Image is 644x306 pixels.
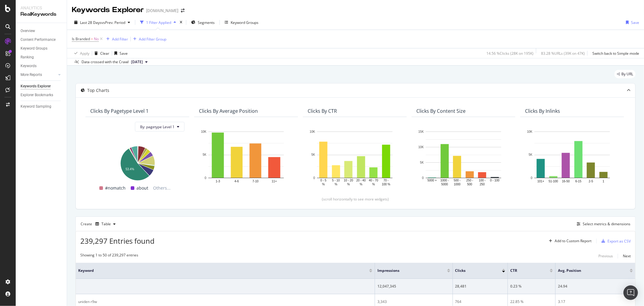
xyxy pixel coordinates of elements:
[529,153,533,157] text: 5K
[599,236,631,246] button: Export as CSV
[558,299,633,304] div: 3.17
[466,179,473,182] text: 250 -
[480,183,485,186] text: 250
[131,35,166,43] button: Add Filter Group
[527,130,533,133] text: 10K
[382,183,390,186] text: 100 %
[21,83,62,90] a: Keywords Explorer
[623,252,631,260] button: Next
[455,299,505,304] div: 764
[72,18,133,27] button: Last 28 DaysvsPrev. Period
[416,129,511,187] svg: A chart.
[311,153,315,157] text: 5K
[590,48,639,58] button: Switch back to Simple mode
[558,284,633,289] div: 24.94
[21,63,62,69] a: Keywords
[129,58,150,66] button: [DATE]
[222,18,261,27] button: Keyword Groups
[231,20,258,25] div: Keyword Groups
[592,51,639,56] div: Switch back to Simple mode
[525,108,560,114] div: Clicks By Inlinks
[112,48,128,58] button: Save
[21,54,34,60] div: Ranking
[575,180,582,183] text: 6-15
[562,180,570,183] text: 16-50
[486,51,533,56] div: 14.56 % Clicks ( 28K on 195K )
[90,143,184,181] svg: A chart.
[574,220,630,228] button: Select metrics & dimensions
[137,184,149,192] span: about
[377,268,438,273] span: Impressions
[623,253,631,259] div: Next
[332,179,340,182] text: 5 - 10
[146,8,178,14] div: [DOMAIN_NAME]
[101,20,125,25] span: vs Prev. Period
[416,108,466,114] div: Clicks By Content Size
[87,87,109,93] div: Top Charts
[140,124,175,129] span: By: pagetype Level 1
[199,129,293,187] svg: A chart.
[135,122,184,132] button: By: pagetype Level 1
[454,179,461,182] text: 500 -
[441,183,448,186] text: 5000
[335,183,337,186] text: %
[313,176,315,180] text: 0
[80,20,101,25] span: Last 28 Days
[555,239,591,243] div: Add to Custom Report
[308,129,402,187] svg: A chart.
[623,285,638,300] div: Open Intercom Messenger
[21,28,35,34] div: Overview
[21,103,62,110] a: Keyword Sampling
[583,221,630,226] div: Select metrics & dimensions
[510,299,553,304] div: 22.85 %
[112,37,128,42] div: Add Filter
[80,51,89,56] div: Apply
[252,180,258,183] text: 7-10
[418,130,424,133] text: 15K
[78,299,372,304] div: uniden r9w
[139,37,166,42] div: Add Filter Group
[198,20,215,25] span: Segments
[428,179,437,182] text: 5000 +
[455,268,493,273] span: Clicks
[549,180,558,183] text: 51-100
[100,51,109,56] div: Clear
[558,268,621,273] span: Avg. Position
[589,180,593,183] text: 2-5
[21,72,42,78] div: More Reports
[80,252,138,260] div: Showing 1 to 50 of 239,297 entries
[181,8,184,13] div: arrow-right-arrow-left
[216,180,220,183] text: 1-3
[235,180,239,183] text: 4-6
[598,253,613,259] div: Previous
[347,183,350,186] text: %
[21,92,62,98] a: Explorer Bookmarks
[537,180,544,183] text: 101+
[92,48,109,58] button: Clear
[510,284,553,289] div: 0.23 %
[120,51,128,56] div: Save
[101,222,111,226] div: Table
[201,130,207,133] text: 10K
[21,72,56,78] a: More Reports
[454,183,461,186] text: 1000
[369,179,379,182] text: 40 - 70
[21,54,62,60] a: Ranking
[455,284,505,289] div: 28,481
[126,168,134,171] text: 53.4%
[360,183,362,186] text: %
[525,129,619,187] div: A chart.
[72,5,144,15] div: Keywords Explorer
[199,108,258,114] div: Clicks By Average Position
[441,179,449,182] text: 1000 -
[21,45,62,52] a: Keyword Groups
[21,63,37,69] div: Keywords
[21,37,62,43] a: Content Performance
[310,130,315,133] text: 10K
[320,179,326,182] text: 0 - 5
[420,161,424,164] text: 5K
[467,183,472,186] text: 500
[83,197,628,202] div: (scroll horizontally to see more widgets)
[631,20,639,25] div: Save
